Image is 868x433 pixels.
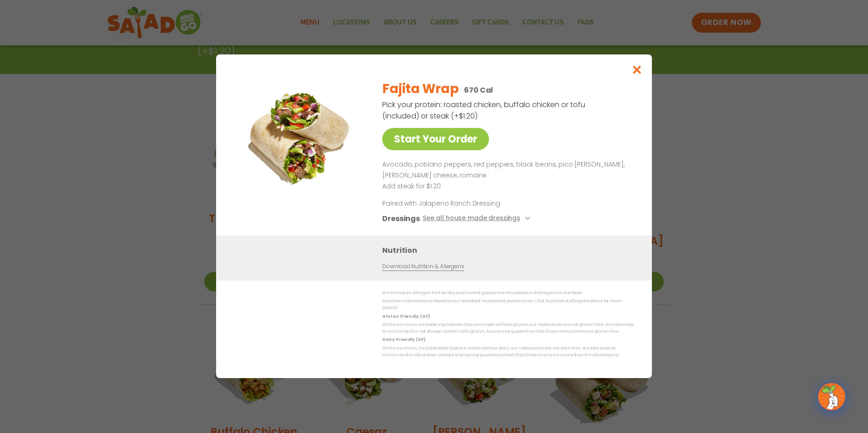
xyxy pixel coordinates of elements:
[382,263,464,271] a: Download Nutrition & Allergens
[382,128,489,150] a: Start Your Order
[382,345,634,359] p: While our menu includes foods that are made without dairy, our restaurants are not dairy free. We...
[382,314,429,319] strong: Gluten Friendly (GF)
[382,199,550,209] p: Paired with Jalapeno Ranch Dressing
[237,73,364,200] img: Featured product photo for Fajita Wrap
[382,290,634,296] p: We are not an allergen free facility and cannot guarantee the absence of allergens in our foods.
[382,99,587,122] p: Pick your protein: roasted chicken, buffalo chicken or tofu (included) or steak (+$1.20)
[382,245,638,256] h3: Nutrition
[819,384,844,409] img: wpChatIcon
[622,54,652,85] button: Close modal
[382,79,459,98] h2: Fajita Wrap
[382,298,634,312] p: Nutrition information is based on our standard recipes and portion sizes. Click Nutrition & Aller...
[464,84,493,96] p: 670 Cal
[382,213,420,225] h3: Dressings
[382,337,425,343] strong: Dairy Friendly (DF)
[382,159,630,192] div: Page 1
[423,213,533,225] button: See all house made dressings
[382,159,630,181] p: Avocado, poblano peppers, red peppers, black beans, pico [PERSON_NAME], [PERSON_NAME] cheese, rom...
[382,321,634,335] p: While our menu includes ingredients that are made without gluten, our restaurants are not gluten ...
[382,181,630,192] p: Add steak for $1.20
